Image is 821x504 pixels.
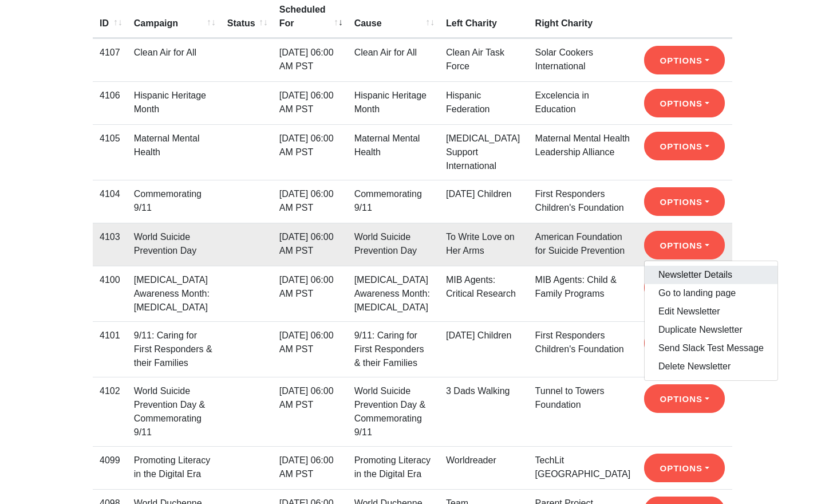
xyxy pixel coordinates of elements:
[273,81,348,124] td: [DATE] 06:00 AM PST
[348,266,439,321] td: [MEDICAL_DATA] Awareness Month: [MEDICAL_DATA]
[535,232,625,255] a: American Foundation for Suicide Prevention
[446,133,520,171] a: [MEDICAL_DATA] Support International
[645,339,777,357] a: Send Slack Test Message
[273,266,348,321] td: [DATE] 06:00 AM PST
[273,223,348,266] td: [DATE] 06:00 AM PST
[446,232,515,255] a: To Write Love on Her Arms
[93,446,127,489] td: 4099
[93,377,127,446] td: 4102
[348,81,439,124] td: Hispanic Heritage Month
[644,384,725,413] button: Options
[446,330,511,340] a: [DATE] Children
[644,261,778,381] div: Options
[644,231,725,259] button: Options
[273,446,348,489] td: [DATE] 06:00 AM PST
[127,180,220,223] td: Commemorating 9/11
[644,89,725,117] button: Options
[273,180,348,223] td: [DATE] 06:00 AM PST
[535,330,624,354] a: First Responders Children's Foundation
[348,377,439,446] td: World Suicide Prevention Day & Commemorating 9/11
[535,386,605,409] a: Tunnel to Towers Foundation
[93,266,127,321] td: 4100
[535,48,593,71] a: Solar Cookers International
[446,189,511,199] a: [DATE] Children
[446,275,516,298] a: MIB Agents: Critical Research
[446,455,496,465] a: Worldreader
[127,124,220,180] td: Maternal Mental Health
[127,38,220,81] td: Clean Air for All
[446,90,490,114] a: Hispanic Federation
[127,223,220,266] td: World Suicide Prevention Day
[348,38,439,81] td: Clean Air for All
[535,275,617,298] a: MIB Agents: Child & Family Programs
[93,38,127,81] td: 4107
[348,180,439,223] td: Commemorating 9/11
[645,266,777,284] a: Newsletter Details
[127,266,220,321] td: [MEDICAL_DATA] Awareness Month: [MEDICAL_DATA]
[645,302,777,321] a: Edit Newsletter
[127,81,220,124] td: Hispanic Heritage Month
[93,124,127,180] td: 4105
[535,90,589,114] a: Excelencia in Education
[93,180,127,223] td: 4104
[273,321,348,377] td: [DATE] 06:00 AM PST
[273,377,348,446] td: [DATE] 06:00 AM PST
[348,124,439,180] td: Maternal Mental Health
[93,223,127,266] td: 4103
[127,321,220,377] td: 9/11: Caring for First Responders & their Families
[273,38,348,81] td: [DATE] 06:00 AM PST
[348,223,439,266] td: World Suicide Prevention Day
[644,454,725,482] button: Options
[273,124,348,180] td: [DATE] 06:00 AM PST
[348,321,439,377] td: 9/11: Caring for First Responders & their Families
[127,377,220,446] td: World Suicide Prevention Day & Commemorating 9/11
[446,48,504,71] a: Clean Air Task Force
[645,284,777,302] a: Go to landing page
[535,133,630,157] a: Maternal Mental Health Leadership Alliance
[127,446,220,489] td: Promoting Literacy in the Digital Era
[446,386,510,396] a: 3 Dads Walking
[644,187,725,216] button: Options
[348,446,439,489] td: Promoting Literacy in the Digital Era
[535,189,624,212] a: First Responders Children's Foundation
[535,455,631,479] a: TechLit [GEOGRAPHIC_DATA]
[645,357,777,376] a: Delete Newsletter
[645,321,777,339] a: Duplicate Newsletter
[644,132,725,160] button: Options
[93,321,127,377] td: 4101
[644,46,725,74] button: Options
[93,81,127,124] td: 4106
